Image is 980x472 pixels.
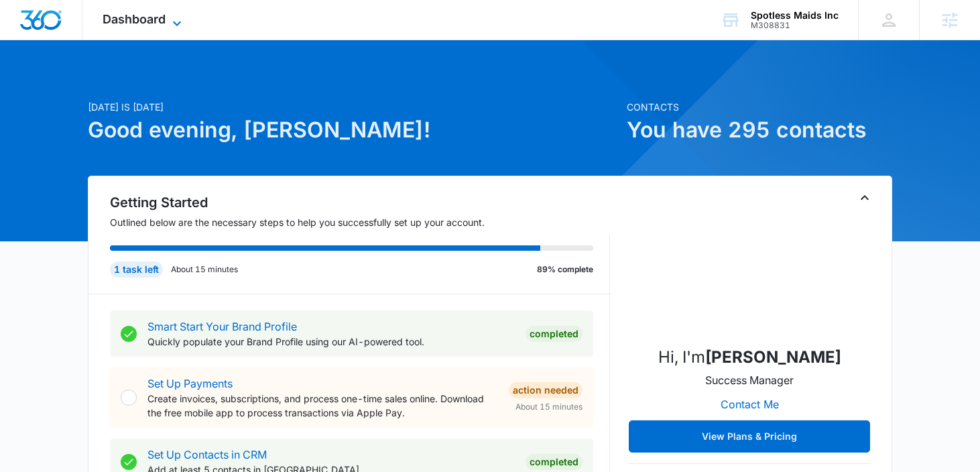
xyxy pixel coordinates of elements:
div: Completed [526,454,583,470]
div: Completed [526,326,583,342]
h2: Getting Started [110,192,610,213]
button: Toggle Collapse [857,190,873,206]
img: tab_keywords_by_traffic_grey.svg [133,78,144,88]
div: 1 task left [110,261,163,278]
span: About 15 minutes [515,401,583,413]
p: 89% complete [537,263,593,276]
a: Set Up Payments [147,377,233,390]
img: logo_orange.svg [21,21,32,32]
button: Contact Me [707,388,792,420]
h1: You have 295 contacts [627,114,892,146]
div: Domain: [DOMAIN_NAME] [35,35,147,46]
img: website_grey.svg [21,35,32,46]
p: Outlined below are the necessary steps to help you successfully set up your account. [110,215,610,229]
button: View Plans & Pricing [629,420,870,453]
span: Dashboard [103,12,166,26]
div: account id [751,21,839,30]
div: Keywords by Traffic [148,79,226,88]
p: Success Manager [705,372,794,388]
p: Create invoices, subscriptions, and process one-time sales online. Download the free mobile app t... [147,392,498,420]
p: [DATE] is [DATE] [88,100,619,114]
img: Danielle Billington [682,200,816,335]
strong: [PERSON_NAME] [705,347,841,367]
p: Contacts [627,100,892,114]
div: Action Needed [509,382,583,398]
div: account name [751,10,839,21]
div: v 4.0.25 [38,21,66,32]
h1: Good evening, [PERSON_NAME]! [88,114,619,146]
p: Hi, I'm [658,345,841,369]
p: About 15 minutes [171,263,238,276]
p: Quickly populate your Brand Profile using our AI-powered tool. [147,335,515,349]
img: tab_domain_overview_orange.svg [36,78,47,88]
a: Smart Start Your Brand Profile [147,320,297,333]
a: Set Up Contacts in CRM [147,448,267,461]
div: Domain Overview [51,79,120,88]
